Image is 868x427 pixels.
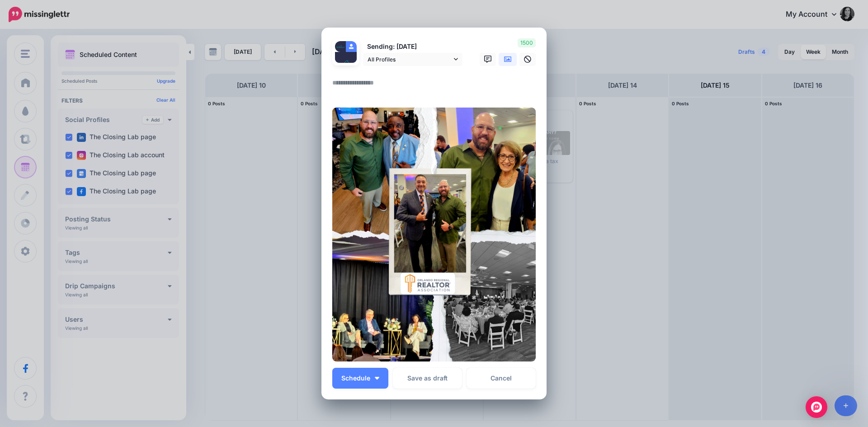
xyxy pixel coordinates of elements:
[518,38,536,47] span: 1500
[363,53,462,66] a: All Profiles
[363,42,462,52] p: Sending: [DATE]
[375,377,379,380] img: arrow-down-white.png
[467,368,536,389] a: Cancel
[346,41,357,52] img: user_default_image.png
[393,368,462,389] button: Save as draft
[368,55,452,64] span: All Profiles
[806,396,827,418] div: Open Intercom Messenger
[335,41,346,52] img: 378032925_121266444406467_149743524542546012_n-bsa142180.jpg
[335,52,357,74] img: 471373478_2314213725622094_743768045002070133_n-bsa152456.jpg
[332,368,388,389] button: Schedule
[332,108,536,362] img: FHKQP0JP4F53EVPHFN2J2GL45L2A1H7J.png
[341,375,370,381] span: Schedule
